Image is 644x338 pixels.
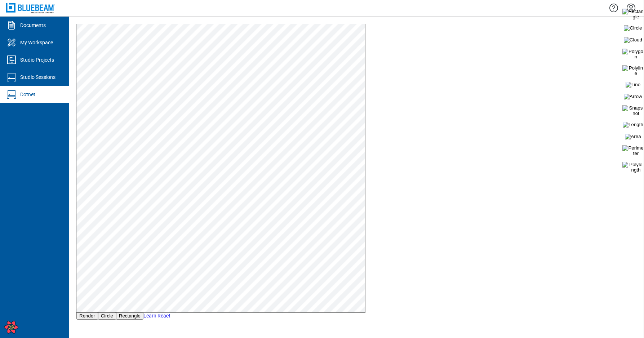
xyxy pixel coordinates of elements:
[76,312,98,320] button: Render
[624,94,642,99] img: Arrow
[622,65,644,76] img: Polyline
[622,162,644,173] img: Polylength
[98,312,116,320] button: Circle
[623,122,643,128] img: Length
[6,89,17,100] svg: Dotnet
[6,19,17,31] svg: Documents
[6,3,55,13] img: Bluebeam, Inc.
[143,313,170,319] a: Learn React
[4,320,18,334] button: Open React Query Devtools
[6,37,17,48] svg: My Workspace
[20,39,53,46] div: My Workspace
[624,25,642,31] img: Circle
[622,9,644,19] img: Rectangle
[6,71,17,83] svg: Studio Sessions
[116,312,143,320] button: Rectangle
[622,105,644,116] img: Snapshot
[20,91,35,98] div: Dotnet
[20,56,54,63] div: Studio Projects
[626,82,640,88] img: Line
[622,145,644,156] img: Perimeter
[20,22,46,29] div: Documents
[622,49,644,59] img: Polygon
[6,54,17,66] svg: Studio Projects
[20,74,55,81] div: Studio Sessions
[625,134,641,139] img: Area
[624,37,642,43] img: Cloud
